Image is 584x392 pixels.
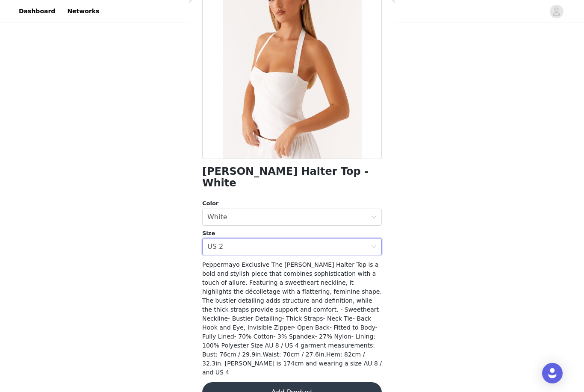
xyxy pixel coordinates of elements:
[62,2,104,21] a: Networks
[202,229,382,238] div: Size
[202,166,382,189] h1: [PERSON_NAME] Halter Top - White
[202,261,382,376] span: Peppermayo Exclusive The [PERSON_NAME] Halter Top is a bold and stylish piece that combines sophi...
[542,363,563,383] div: Open Intercom Messenger
[207,239,223,255] div: US 2
[14,2,60,21] a: Dashboard
[207,209,227,225] div: White
[552,5,560,18] div: avatar
[202,199,382,208] div: Color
